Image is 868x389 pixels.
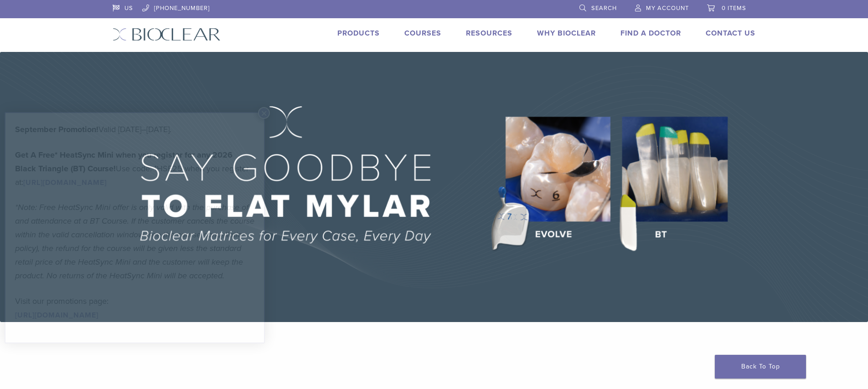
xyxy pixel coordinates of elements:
p: Valid [DATE]–[DATE]. [15,123,254,136]
p: Use code: 1HSE25 when you register at: [15,148,254,189]
a: [URL][DOMAIN_NAME] [15,311,98,320]
a: Resources [466,29,512,38]
img: Bioclear [113,28,221,41]
button: Close [258,107,270,119]
a: Contact Us [706,29,755,38]
span: My Account [646,5,689,12]
em: *Note: Free HeatSync Mini offer is only valid with the purchase of and attendance at a BT Course.... [15,202,254,281]
b: September Promotion! [15,124,98,134]
a: [URL][DOMAIN_NAME] [23,178,107,187]
a: Courses [404,29,441,38]
strong: Get A Free* HeatSync Mini when you register for any 2026 Black Triangle (BT) Course! [15,150,232,174]
a: Find A Doctor [620,29,681,38]
a: Back To Top [715,355,806,379]
a: Products [337,29,380,38]
a: Why Bioclear [537,29,596,38]
span: 0 items [722,5,746,12]
p: Visit our promotions page: [15,294,254,322]
span: Search [591,5,617,12]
